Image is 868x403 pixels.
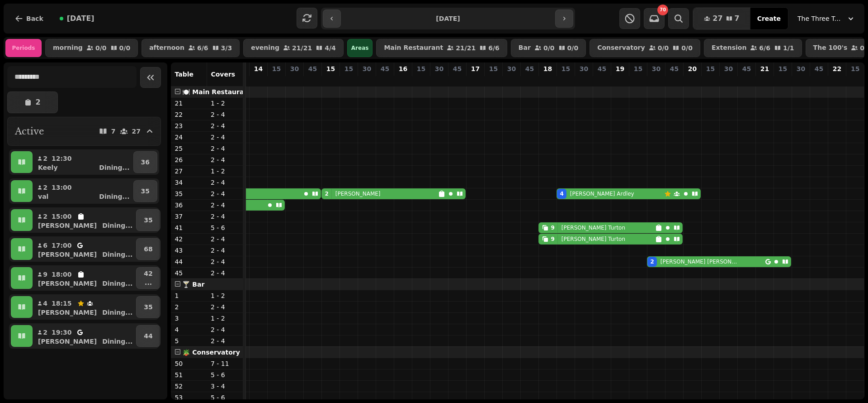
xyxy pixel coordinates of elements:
button: 2 [7,91,58,113]
p: [PERSON_NAME] [PERSON_NAME] [660,258,740,265]
p: 0 / 0 [95,45,107,51]
p: 0 [725,75,732,84]
p: 0 [363,75,370,84]
p: 0 [580,75,587,84]
p: 0 [815,75,822,84]
p: 4 [42,299,48,308]
p: 15 [634,64,642,73]
button: 212:30KeelyDining... [34,151,132,173]
span: 🍽️ Main Restaurant [182,88,251,96]
p: 41 [175,223,203,232]
p: 6 / 6 [197,45,208,51]
button: 42... [136,267,160,289]
p: 21 [175,99,203,108]
p: 1 - 2 [211,167,240,176]
p: 0 [526,75,533,84]
p: 2 [35,99,40,106]
p: 26 [175,155,203,164]
button: Main Restaurant21/216/6 [376,39,507,57]
p: 36 [175,201,203,210]
span: Covers [211,71,235,78]
p: 21 [760,64,769,73]
p: 15 [851,64,859,73]
p: 21 / 21 [456,45,476,51]
p: The 100's [813,44,848,52]
span: 🪴 Conservatory [182,349,240,356]
div: 2 [325,190,328,197]
p: 0 [689,75,696,84]
button: evening21/214/4 [243,39,344,57]
p: 30 [724,64,733,73]
p: 7 - 11 [211,359,240,368]
p: 15 [489,64,498,73]
p: 2 - 4 [211,110,240,119]
p: 2 [175,302,203,312]
p: 18 [543,64,552,73]
p: 0 / 0 [567,45,579,51]
p: 17 [471,64,480,73]
p: 15 [344,64,353,73]
p: 45 [453,64,462,73]
p: 5 - 6 [211,393,240,402]
span: Back [26,15,43,22]
p: val [38,192,48,201]
p: 42 [175,235,203,244]
p: 22 [175,110,203,119]
p: 1 [175,291,203,300]
div: 9 [551,235,554,243]
p: 45 [381,64,389,73]
p: 15 [417,64,425,73]
button: Back [7,8,51,29]
p: 0 [490,75,497,84]
p: 0 [417,75,425,84]
p: 6 [42,241,48,250]
button: afternoon6/63/3 [142,39,240,57]
p: Dining ... [99,192,129,201]
button: 215:00[PERSON_NAME]Dining... [34,209,134,231]
p: 18:15 [52,299,72,308]
p: 1 / 1 [783,45,794,51]
p: 2 - 4 [211,133,240,142]
p: 0 [779,75,786,84]
p: 0 [852,75,859,84]
p: 0 / 0 [658,45,669,51]
p: [PERSON_NAME] [335,190,381,197]
p: [PERSON_NAME] Turton [561,235,625,243]
p: 2 [42,183,48,192]
p: 36 [141,158,150,167]
button: 277 [693,8,750,29]
p: 3 [175,314,203,323]
div: 2 [650,258,654,265]
button: Create [750,8,788,29]
p: 2 - 4 [211,269,240,278]
span: 70 [660,8,666,12]
div: Areas [347,39,373,57]
p: 6 [472,75,479,84]
p: 4 / 4 [325,45,336,51]
p: Main Restaurant [384,44,443,52]
p: 17:00 [52,241,72,250]
p: 5 - 6 [211,370,240,379]
p: 45 [175,269,203,278]
p: 35 [144,302,152,312]
span: The Three Trees [797,14,843,23]
p: 0 [255,75,262,84]
button: 44 [136,325,160,347]
p: 2 [42,154,48,163]
p: 35 [144,216,152,225]
p: 30 [580,64,588,73]
p: 3 - 4 [211,382,240,391]
p: 50 [175,359,203,368]
p: 2 - 4 [211,212,240,221]
span: 7 [735,15,740,22]
p: Dining ... [102,250,132,259]
p: 68 [144,245,152,254]
p: 2 - 4 [211,144,240,153]
button: 617:00[PERSON_NAME]Dining... [34,238,134,260]
p: 0 [453,75,461,84]
button: [DATE] [52,8,102,29]
p: Dining ... [99,163,129,172]
p: 0 [616,75,623,84]
p: 43 [175,246,203,255]
p: Dining ... [102,279,132,288]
